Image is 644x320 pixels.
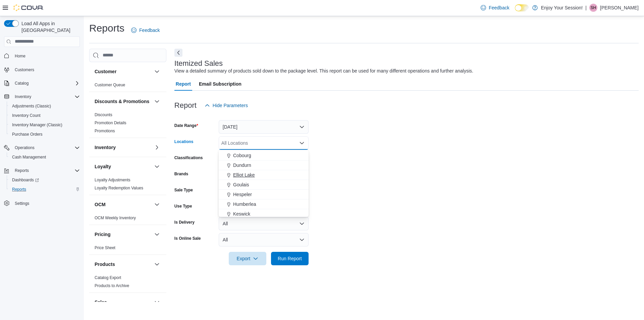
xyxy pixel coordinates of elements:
[12,113,41,118] span: Inventory Count
[12,132,43,137] span: Purchase Orders
[233,162,251,169] span: Dundurn
[89,81,166,92] div: Customer
[600,4,639,12] p: [PERSON_NAME]
[1,166,83,175] button: Reports
[89,21,124,35] h1: Reports
[95,216,136,220] a: OCM Weekly Inventory
[95,128,115,134] span: Promotions
[12,103,51,109] span: Adjustments (Classic)
[153,67,161,76] button: Customer
[153,97,161,105] button: Discounts & Promotions
[95,112,112,118] span: Discounts
[278,255,302,262] span: Run Report
[219,120,309,134] button: [DATE]
[7,130,83,139] button: Purchase Orders
[95,283,129,288] span: Products to Archive
[153,200,161,209] button: OCM
[233,191,252,198] span: Hespeler
[15,67,34,73] span: Customers
[176,77,191,91] span: Report
[15,201,29,206] span: Settings
[95,201,106,208] h3: OCM
[12,154,46,160] span: Cash Management
[9,153,49,161] a: Cash Management
[219,199,309,209] button: Humberlea
[174,236,201,241] label: Is Online Sale
[9,185,80,193] span: Reports
[7,120,83,130] button: Inventory Manager (Classic)
[139,27,160,34] span: Feedback
[15,145,35,150] span: Operations
[95,215,136,221] span: OCM Weekly Inventory
[95,83,125,87] a: Customer Queue
[9,111,43,120] a: Inventory Count
[95,144,116,151] h3: Inventory
[13,4,44,11] img: Cova
[95,121,126,125] a: Promotion Details
[9,185,29,193] a: Reports
[95,98,149,105] h3: Discounts & Promotions
[12,79,31,87] button: Catalog
[95,177,130,183] span: Loyalty Adjustments
[95,178,130,182] a: Loyalty Adjustments
[219,190,309,199] button: Hespeler
[9,102,80,110] span: Adjustments (Classic)
[233,181,249,188] span: Goulais
[541,4,583,12] p: Enjoy Your Session!
[233,252,262,265] span: Export
[15,81,29,86] span: Catalog
[12,167,32,175] button: Reports
[153,230,161,238] button: Pricing
[12,65,80,74] span: Customers
[174,67,473,75] div: View a detailed summary of products sold down to the package level. This report can be used for m...
[174,171,188,177] label: Brands
[9,176,80,184] span: Dashboards
[95,261,115,268] h3: Products
[9,121,65,129] a: Inventory Manager (Classic)
[19,20,80,34] span: Load All Apps in [GEOGRAPHIC_DATA]
[12,52,28,60] a: Home
[229,252,266,265] button: Export
[95,163,152,170] button: Loyalty
[219,217,309,230] button: All
[89,176,166,195] div: Loyalty
[95,163,111,170] h3: Loyalty
[233,172,255,178] span: Elliot Lake
[95,299,152,306] button: Sales
[128,24,162,37] a: Feedback
[12,93,34,101] button: Inventory
[219,151,309,161] button: Cobourg
[515,4,529,11] input: Dark Mode
[89,111,166,138] div: Discounts & Promotions
[271,252,309,265] button: Run Report
[233,211,250,217] span: Keswick
[95,231,152,238] button: Pricing
[7,101,83,111] button: Adjustments (Classic)
[219,170,309,180] button: Elliot Lake
[7,185,83,194] button: Reports
[9,176,42,184] a: Dashboards
[7,175,83,185] a: Dashboards
[219,180,309,190] button: Goulais
[213,102,248,109] span: Hide Parameters
[12,167,80,175] span: Reports
[95,186,143,190] a: Loyalty Redemption Values
[95,245,115,250] span: Price Sheet
[95,283,129,288] a: Products to Archive
[489,4,509,11] span: Feedback
[12,52,80,60] span: Home
[95,185,143,191] span: Loyalty Redemption Values
[174,59,223,67] h3: Itemized Sales
[1,198,83,208] button: Settings
[95,231,110,238] h3: Pricing
[95,68,116,75] h3: Customer
[219,161,309,170] button: Dundurn
[15,168,29,173] span: Reports
[174,139,194,144] label: Locations
[9,121,80,129] span: Inventory Manager (Classic)
[12,144,37,152] button: Operations
[12,177,39,183] span: Dashboards
[1,92,83,101] button: Inventory
[95,68,152,75] button: Customer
